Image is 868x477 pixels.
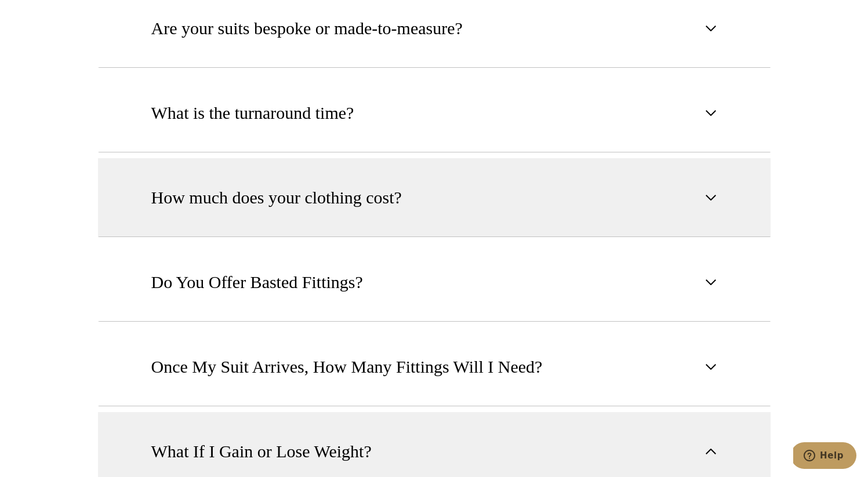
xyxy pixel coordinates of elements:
[151,100,354,126] span: What is the turnaround time?
[151,439,372,464] span: What If I Gain or Lose Weight?
[98,74,771,152] button: What is the turnaround time?
[98,327,771,406] button: Once My Suit Arrives, How Many Fittings Will I Need?
[151,270,363,295] span: Do You Offer Basted Fittings?
[151,354,543,380] span: Once My Suit Arrives, How Many Fittings Will I Need?
[793,442,856,471] iframe: Opens a widget where you can chat to one of our agents
[98,243,771,322] button: Do You Offer Basted Fittings?
[151,16,463,41] span: Are your suits bespoke or made-to-measure?
[151,185,402,210] span: How much does your clothing cost?
[98,158,771,237] button: How much does your clothing cost?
